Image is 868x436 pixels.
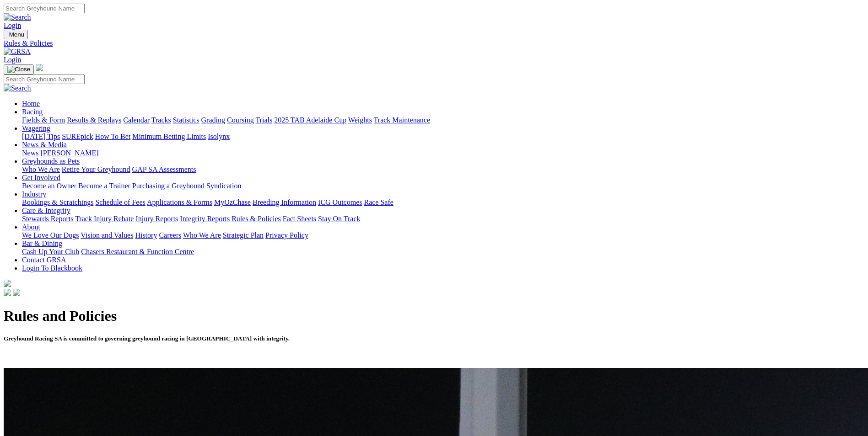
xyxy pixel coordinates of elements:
a: Fields & Form [22,116,65,124]
a: Contact GRSA [22,256,66,264]
a: Track Injury Rebate [75,215,134,223]
img: GRSA [4,48,31,56]
a: Care & Integrity [22,207,70,214]
input: Search [4,4,85,13]
img: twitter.svg [13,289,20,296]
a: Greyhounds as Pets [22,157,80,165]
a: Chasers Restaurant & Function Centre [81,248,194,255]
a: Calendar [123,116,150,124]
a: News & Media [22,141,67,149]
div: Care & Integrity [22,215,864,223]
a: Who We Are [22,165,60,173]
a: Privacy Policy [265,231,308,239]
h1: Rules and Policies [4,308,864,324]
a: Results & Replays [67,116,121,124]
a: Who We Are [183,231,221,239]
a: Industry [22,190,46,198]
a: News [22,149,38,157]
a: SUREpick [62,133,93,140]
div: Greyhounds as Pets [22,165,864,174]
div: Industry [22,198,864,207]
a: Retire Your Greyhound [62,165,130,173]
a: Tracks [151,116,171,124]
a: Bookings & Scratchings [22,198,93,206]
a: Login To Blackbook [22,264,82,272]
a: Coursing [227,116,254,124]
a: How To Bet [95,133,131,140]
a: Trials [255,116,272,124]
a: Fact Sheets [283,215,316,223]
a: Vision and Values [81,231,133,239]
a: Integrity Reports [180,215,230,223]
a: [DATE] Tips [22,133,60,140]
a: Racing [22,108,43,116]
a: 2025 TAB Adelaide Cup [274,116,346,124]
a: Purchasing a Greyhound [132,182,205,190]
a: Careers [159,231,181,239]
div: Wagering [22,133,864,141]
div: Get Involved [22,182,864,190]
a: Bar & Dining [22,239,62,247]
a: ICG Outcomes [318,198,362,206]
a: Injury Reports [135,215,178,223]
a: Strategic Plan [223,231,264,239]
a: We Love Our Dogs [22,231,79,239]
a: Home [22,100,40,107]
a: Statistics [173,116,199,124]
div: Racing [22,116,864,124]
div: About [22,231,864,239]
a: Syndication [206,182,241,190]
a: GAP SA Assessments [132,165,196,173]
a: Applications & Forms [147,198,212,206]
a: Get Involved [22,174,60,181]
a: Isolynx [208,133,230,140]
input: Search [4,74,85,84]
a: Schedule of Fees [95,198,145,206]
a: Stay On Track [318,215,360,223]
h5: Greyhound Racing SA is committed to governing greyhound racing in [GEOGRAPHIC_DATA] with integrity. [4,335,864,342]
img: logo-grsa-white.png [36,64,43,71]
a: Login [4,21,21,29]
a: [PERSON_NAME] [40,149,98,157]
button: Toggle navigation [4,64,34,74]
a: Breeding Information [253,198,316,206]
a: Minimum Betting Limits [132,133,206,140]
a: Race Safe [364,198,393,206]
a: Login [4,56,21,64]
img: Search [4,84,31,92]
img: facebook.svg [4,289,11,296]
a: Stewards Reports [22,215,73,223]
a: Rules & Policies [4,39,864,48]
a: Grading [201,116,225,124]
a: Rules & Policies [232,215,281,223]
button: Toggle navigation [4,30,28,39]
a: MyOzChase [214,198,251,206]
span: Menu [9,31,24,38]
a: Track Maintenance [374,116,430,124]
a: History [135,231,157,239]
a: Cash Up Your Club [22,248,79,255]
img: Search [4,13,31,21]
img: Close [7,66,30,73]
a: Become a Trainer [78,182,130,190]
a: About [22,223,40,231]
div: Bar & Dining [22,248,864,256]
div: News & Media [22,149,864,157]
a: Wagering [22,124,50,132]
a: Become an Owner [22,182,76,190]
a: Weights [348,116,372,124]
img: logo-grsa-white.png [4,280,11,287]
